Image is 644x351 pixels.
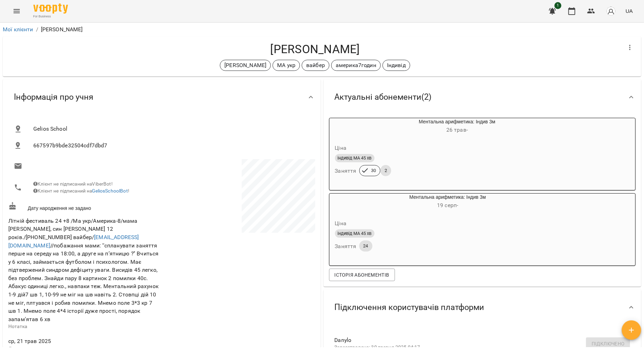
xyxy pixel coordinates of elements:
[8,218,158,323] span: Літній фестиваль 24 +8 /Ма укр/Америка-8/мама [PERSON_NAME], син [PERSON_NAME] 12 років./[PHONE_N...
[92,188,128,194] a: GeliosSchoolBot
[335,230,375,237] span: індивід МА 45 хв
[3,25,641,34] nav: breadcrumb
[3,79,321,115] div: Інформація про учня
[335,302,484,313] span: Підключення користувачів платформи
[335,336,619,344] span: Danylo
[335,271,389,279] span: Історія абонементів
[335,242,357,251] h6: Заняття
[335,155,375,161] span: індивід МА 45 хв
[359,243,372,249] span: 24
[8,234,139,249] a: [EMAIL_ADDRESS][DOMAIN_NAME]
[555,2,561,9] span: 1
[329,118,552,185] button: Ментальна арифметика: Індив 3м26 трав- Цінаіндивід МА 45 хвЗаняття302
[33,3,68,14] img: Voopty Logo
[302,60,329,71] div: вайбер
[277,61,295,70] p: МА укр
[446,126,468,133] span: 26 трав -
[8,42,622,56] h4: [PERSON_NAME]
[335,344,619,351] p: Зареєстровано: 30 травня 2025 04:17
[367,168,380,174] span: 30
[387,61,406,70] p: Індивід
[335,166,357,176] h6: Заняття
[33,141,310,150] span: 667597b9bde32504cdf7dbd7
[336,61,376,70] p: америка7годин
[335,143,347,153] h6: Ціна
[8,323,160,330] p: Нотатка
[273,60,300,71] div: МА укр
[363,118,552,135] div: Ментальна арифметика: Індив 3м
[41,25,83,34] p: [PERSON_NAME]
[8,3,25,19] button: Menu
[329,194,363,210] div: Ментальна арифметика: Індив 3м
[324,79,642,115] div: Актуальні абонементи(2)
[335,92,432,103] span: Актуальні абонементи ( 2 )
[33,181,113,187] span: Клієнт не підписаний на ViberBot!
[8,337,160,345] span: ср, 21 трав 2025
[33,125,310,133] span: Gelios School
[306,61,325,70] p: вайбер
[14,92,93,103] span: Інформація про учня
[329,269,395,281] button: Історія абонементів
[220,60,271,71] div: [PERSON_NAME]
[331,60,381,71] div: америка7годин
[36,25,38,34] li: /
[224,61,266,70] p: [PERSON_NAME]
[33,188,129,194] span: Клієнт не підписаний на !
[380,168,391,174] span: 2
[324,289,642,325] div: Підключення користувачів платформи
[329,194,533,260] button: Ментальна арифметика: Індив 3м19 серп- Цінаіндивід МА 45 хвЗаняття24
[606,6,616,16] img: avatar_s.png
[383,60,410,71] div: Індивід
[3,26,33,33] a: Мої клієнти
[623,5,636,17] button: UA
[7,201,162,213] div: Дату народження не задано
[33,14,68,19] span: For Business
[335,219,347,228] h6: Ціна
[329,118,363,135] div: Ментальна арифметика: Індив 3м
[437,202,458,209] span: 19 серп -
[363,194,533,210] div: Ментальна арифметика: Індив 3м
[626,7,633,15] span: UA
